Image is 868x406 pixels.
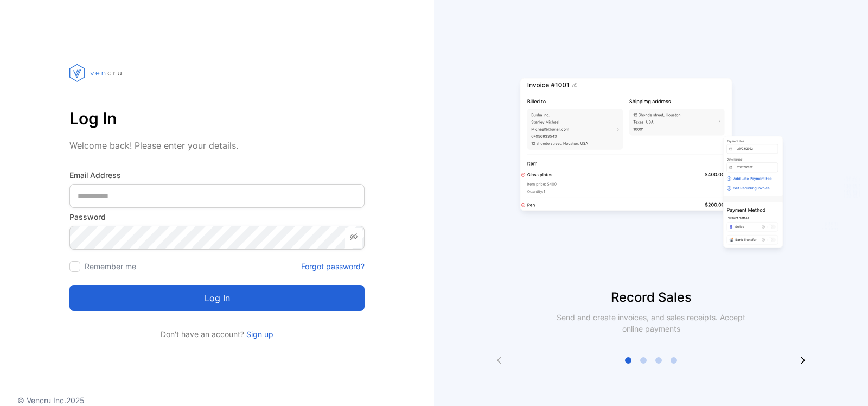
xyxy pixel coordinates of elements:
p: Don't have an account? [69,328,365,340]
p: Welcome back! Please enter your details. [69,139,365,152]
img: vencru logo [69,43,124,102]
p: Log In [69,105,365,131]
label: Password [69,211,365,223]
a: Sign up [244,329,273,339]
a: Forgot password? [301,261,365,272]
label: Remember me [85,262,136,271]
p: Record Sales [434,288,868,307]
img: slider image [515,43,787,288]
button: Log in [69,285,365,311]
label: Email Address [69,169,365,181]
p: Send and create invoices, and sales receipts. Accept online payments [547,312,755,334]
